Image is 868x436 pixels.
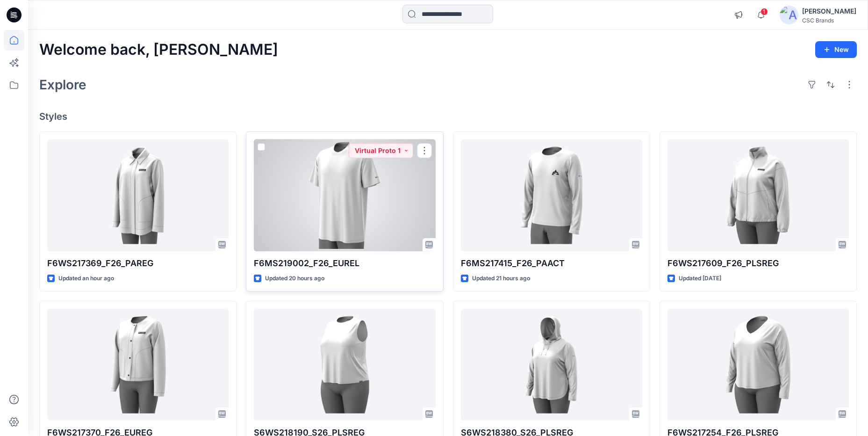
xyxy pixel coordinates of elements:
button: New [815,41,857,58]
h2: Welcome back, [PERSON_NAME] [39,41,278,58]
div: [PERSON_NAME] [802,6,856,17]
p: Updated [DATE] [679,274,721,283]
a: S6WS218380_S26_PLSREG [461,309,642,421]
a: F6WS217254_F26_PLSREG [667,309,849,421]
a: F6WS217370_F26_EUREG [47,309,229,421]
p: F6WS217369_F26_PAREG [47,257,229,270]
p: F6MS217415_F26_PAACT [461,257,642,270]
a: S6WS218190_S26_PLSREG [254,309,435,421]
img: avatar [780,6,798,24]
div: CSC Brands [802,17,856,24]
p: Updated 20 hours ago [265,274,324,283]
p: Updated an hour ago [58,274,114,283]
p: Updated 21 hours ago [472,274,530,283]
a: F6WS217609_F26_PLSREG [667,139,849,251]
p: F6WS217609_F26_PLSREG [667,257,849,270]
span: 1 [760,8,768,15]
a: F6WS217369_F26_PAREG [47,139,229,251]
a: F6MS219002_F26_EUREL [254,139,435,251]
h2: Explore [39,77,86,92]
h4: Styles [39,111,857,122]
a: F6MS217415_F26_PAACT [461,139,642,251]
p: F6MS219002_F26_EUREL [254,257,435,270]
